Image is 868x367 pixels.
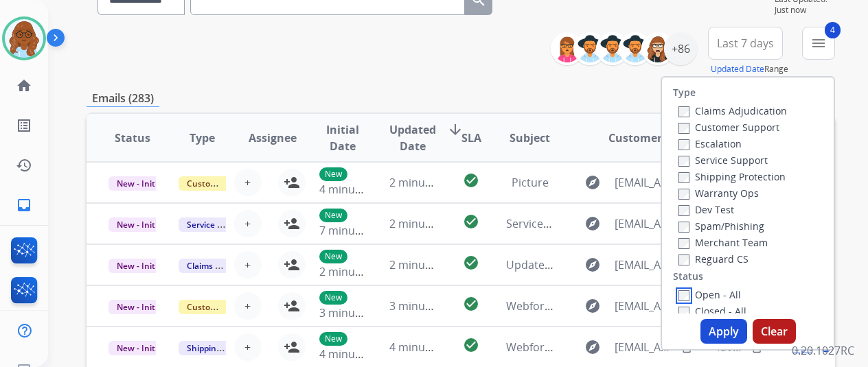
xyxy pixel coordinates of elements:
mat-icon: explore [584,339,601,355]
span: New - Initial [108,300,172,314]
span: + [244,174,251,191]
button: + [234,210,262,237]
button: Apply [700,319,747,344]
mat-icon: explore [584,257,601,273]
span: Shipping Protection [179,341,273,355]
div: +86 [664,32,697,65]
span: 4 minutes ago [319,346,393,362]
label: Dev Test [678,203,734,216]
label: Closed - All [678,305,746,318]
mat-icon: explore [584,215,601,232]
span: Assignee [249,130,297,146]
span: Updated Date [389,121,436,154]
p: New [319,167,347,181]
span: New - Initial [108,176,172,191]
label: Status [673,270,703,283]
mat-icon: list_alt [16,117,32,134]
mat-icon: explore [584,174,601,191]
mat-icon: history [16,157,32,174]
p: 0.20.1027RC [792,342,854,359]
mat-icon: inbox [16,197,32,213]
span: [EMAIL_ADDRESS][DOMAIN_NAME] [615,298,672,314]
button: + [234,292,262,320]
span: Customer Support [179,300,268,314]
label: Open - All [678,288,741,301]
label: Escalation [678,137,742,150]
span: Subject [510,130,550,146]
label: Warranty Ops [678,187,759,200]
span: Service Support [179,217,257,232]
mat-icon: check_circle [463,172,479,189]
label: Service Support [678,154,768,167]
button: Clear [753,319,796,344]
span: Webform from [EMAIL_ADDRESS][DOMAIN_NAME] on [DATE] [506,340,817,355]
span: Customer Support [179,176,268,191]
mat-icon: menu [810,35,827,51]
span: [EMAIL_ADDRESS][DOMAIN_NAME] [615,339,672,355]
input: Warranty Ops [678,189,689,200]
p: New [319,332,347,346]
input: Dev Test [678,205,689,216]
button: + [234,333,262,361]
input: Closed - All [678,307,689,318]
span: 3 minutes ago [389,298,463,313]
mat-icon: arrow_downward [447,121,464,138]
mat-icon: person_add [284,174,300,191]
span: Just now [775,5,835,16]
span: Range [711,63,788,75]
input: Merchant Team [678,238,689,249]
input: Claims Adjudication [678,106,689,117]
span: 4 minutes ago [319,182,393,197]
span: 2 minutes ago [389,175,463,190]
p: New [319,250,347,263]
p: New [319,291,347,305]
label: Shipping Protection [678,170,786,183]
input: Customer Support [678,123,689,134]
mat-icon: person_add [284,215,300,232]
label: Reguard CS [678,252,749,265]
label: Merchant Team [678,236,768,249]
mat-icon: check_circle [463,296,479,312]
span: + [244,298,251,314]
span: [EMAIL_ADDRESS][DOMAIN_NAME] [615,174,672,191]
span: Claims Adjudication [179,259,273,273]
input: Open - All [678,290,689,301]
span: 4 [825,22,841,38]
span: 7 minutes ago [319,223,393,238]
span: Last 7 days [717,40,774,46]
span: [EMAIL_ADDRESS][DOMAIN_NAME] [615,215,672,232]
button: 4 [802,27,835,60]
label: Spam/Phishing [678,220,764,233]
span: Initial Date [319,121,367,154]
p: Emails (283) [87,90,159,107]
span: 3 minutes ago [319,305,393,320]
span: 2 minutes ago [319,264,393,279]
img: avatar [5,19,43,58]
p: New [319,209,347,222]
span: Webform from [EMAIL_ADDRESS][DOMAIN_NAME] on [DATE] [506,298,817,313]
button: + [234,251,262,279]
span: Status [115,130,150,146]
mat-icon: check_circle [463,337,479,353]
mat-icon: person_add [284,257,300,273]
span: New - Initial [108,217,172,232]
input: Spam/Phishing [678,222,689,233]
mat-icon: person_add [284,339,300,355]
mat-icon: explore [584,298,601,314]
span: New - Initial [108,341,172,355]
span: New - Initial [108,259,172,273]
span: + [244,215,251,232]
label: Type [673,86,696,99]
span: 2 minutes ago [389,216,463,231]
button: Updated Date [711,64,764,75]
label: Customer Support [678,121,779,134]
span: + [244,339,251,355]
span: 4 minutes ago [389,340,463,355]
mat-icon: home [16,78,32,94]
mat-icon: person_add [284,298,300,314]
input: Shipping Protection [678,172,689,183]
span: SLA [461,130,481,146]
span: 2 minutes ago [389,257,463,272]
input: Reguard CS [678,254,689,265]
button: Last 7 days [708,27,783,60]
